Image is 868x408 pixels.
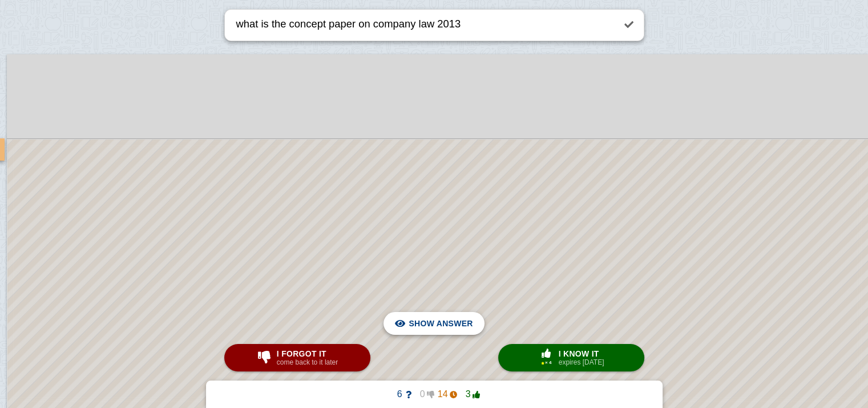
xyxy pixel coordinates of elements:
[559,349,604,358] span: I know it
[434,389,457,399] span: 14
[277,358,338,366] small: come back to it later
[277,349,338,358] span: I forgot it
[411,389,434,399] span: 0
[457,389,480,399] span: 3
[498,344,644,371] button: × 4I know itexpires [DATE]
[409,311,473,336] span: Show answer
[234,10,614,41] textarea: what is the concept paper on company law 2013
[559,358,604,366] small: expires [DATE]
[224,344,370,371] button: I forgot itcome back to it later
[383,312,484,335] button: Show answer
[545,361,551,365] span: × 4
[389,389,411,399] span: 6
[380,385,489,403] button: 60143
